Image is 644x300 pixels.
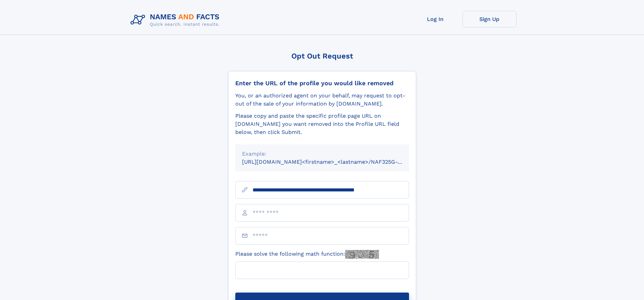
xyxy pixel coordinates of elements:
div: Opt Out Request [228,52,416,60]
div: Example: [242,150,402,158]
div: Enter the URL of the profile you would like removed [235,79,409,87]
a: Sign Up [462,11,517,27]
small: [URL][DOMAIN_NAME]<firstname>_<lastname>/NAF325G-xxxxxxxx [242,159,422,165]
div: You, or an authorized agent on your behalf, may request to opt-out of the sale of your informatio... [235,92,409,108]
div: Please copy and paste the specific profile page URL on [DOMAIN_NAME] you want removed into the Pr... [235,112,409,136]
img: Logo Names and Facts [128,11,225,29]
a: Log In [408,11,462,27]
label: Please solve the following math function: [235,250,379,259]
